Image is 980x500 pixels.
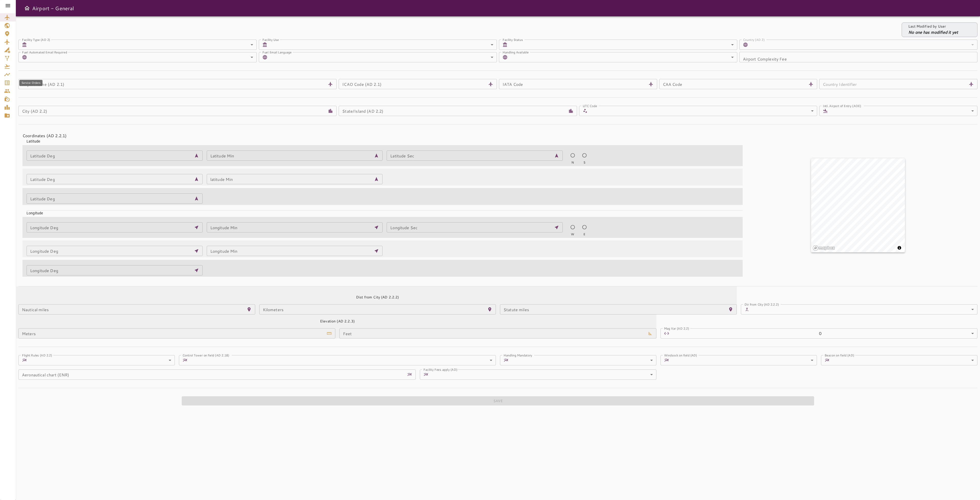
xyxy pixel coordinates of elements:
[743,37,765,42] label: Country (AD 2)
[908,24,958,29] p: Last Modified by User
[813,245,835,251] a: Mapbox logo
[22,133,739,139] h4: Coordinates (AD 2.2.1)
[503,50,529,54] label: Handling Available
[262,37,279,42] label: Facility Use
[22,353,52,357] label: Flight Rules (AD 2.2)
[423,367,457,371] label: Facility Fees apply (AD)
[262,50,292,54] label: Fuel Email Language
[671,328,977,339] div: 0
[825,353,854,357] label: Beacon on field (AD)
[744,302,779,306] label: Dir from City (AD 2.2.2)
[32,4,74,12] h6: Airport - General
[811,158,905,252] canvas: Map
[583,232,585,237] span: E
[823,103,861,108] label: Intl. Airport of Entry (AOE)
[22,37,50,42] label: Facility Type (AD 2)
[22,50,67,54] label: Fuel Automated Email Required
[182,353,229,357] label: Control Tower on field (AD 2.18)
[320,319,355,324] h6: Elevation (AD 2.2.3)
[22,3,32,13] button: Open drawer
[22,135,743,144] div: Latitude
[22,206,743,216] div: Longitude
[908,29,958,35] p: No one has modified it yet
[571,160,574,165] span: N
[19,80,43,86] div: Service Orders
[896,245,902,251] button: Toggle attribution
[664,353,697,357] label: Windsock on field (AD)
[571,232,574,237] span: W
[830,106,977,116] div: ​
[356,295,399,300] h6: Dist from City (AD 2.2.2)
[504,353,532,357] label: Handling Mandatory
[503,37,523,42] label: Facility Status
[664,326,689,330] label: Mag Var (AD 2.2)
[583,103,597,108] label: UTC Code
[583,160,585,165] span: S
